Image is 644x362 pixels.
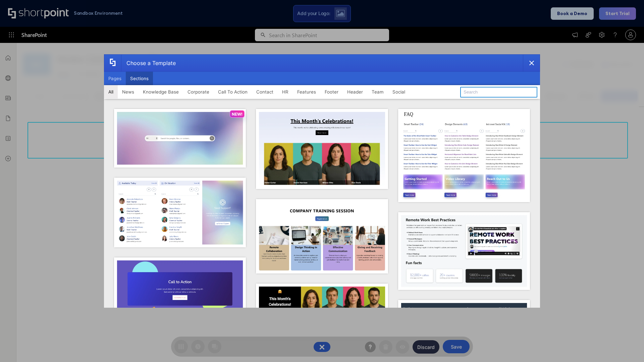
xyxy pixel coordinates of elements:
[126,72,153,85] button: Sections
[278,85,293,99] button: HR
[104,54,540,308] div: template selector
[118,85,139,99] button: News
[121,55,176,71] div: Choose a Template
[388,85,410,99] button: Social
[343,85,367,99] button: Header
[104,85,118,99] button: All
[252,85,278,99] button: Contact
[104,72,126,85] button: Pages
[367,85,388,99] button: Team
[320,85,343,99] button: Footer
[139,85,183,99] button: Knowledge Base
[232,112,243,117] p: NEW!
[460,87,537,98] input: Search
[293,85,320,99] button: Features
[214,85,252,99] button: Call To Action
[183,85,214,99] button: Corporate
[610,330,644,362] iframe: Chat Widget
